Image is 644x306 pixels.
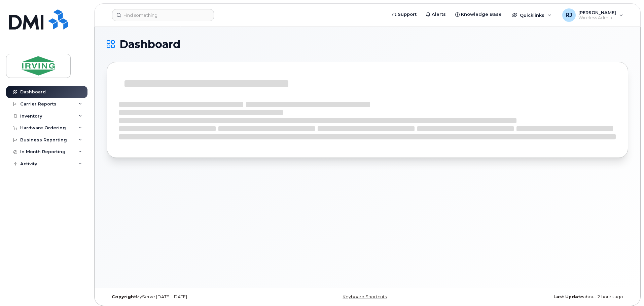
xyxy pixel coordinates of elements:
[107,294,281,300] div: MyServe [DATE]–[DATE]
[454,294,628,300] div: about 2 hours ago
[119,39,180,49] span: Dashboard
[112,294,136,299] strong: Copyright
[343,294,387,299] a: Keyboard Shortcuts
[553,294,583,299] strong: Last Update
